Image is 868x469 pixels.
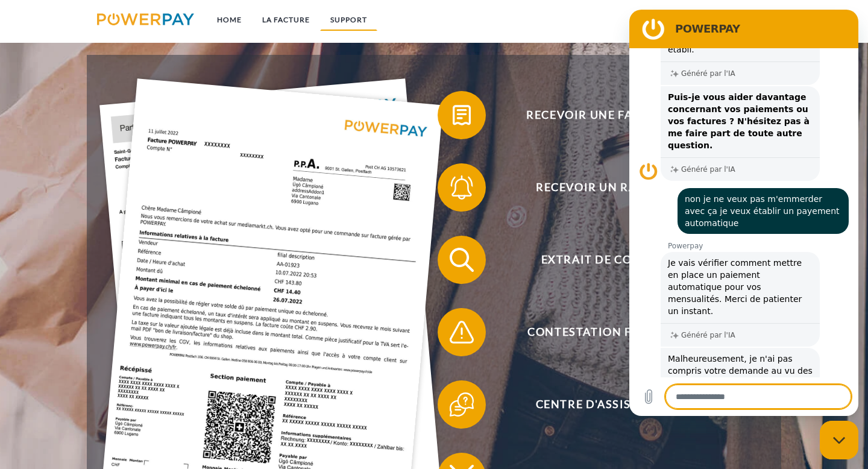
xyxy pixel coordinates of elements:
[447,172,477,203] img: qb_bell.svg
[438,163,751,212] button: Recevoir un rappel?
[456,163,751,212] span: Recevoir un rappel?
[629,10,858,416] iframe: Fenêtre de messagerie
[438,236,751,284] button: Extrait de compte
[456,380,751,429] span: Centre d'assistance
[438,308,751,356] button: Contestation Facture
[456,236,751,284] span: Extrait de compte
[447,100,477,130] img: qb_bill.svg
[456,308,751,356] span: Contestation Facture
[320,9,377,31] a: Support
[447,245,477,275] img: qb_search.svg
[438,91,751,139] button: Recevoir une facture ?
[820,421,858,459] iframe: Bouton de lancement de la fenêtre de messagerie, conversation en cours
[447,317,477,347] img: qb_warning.svg
[438,380,751,429] button: Centre d'assistance
[714,9,746,31] a: CG
[97,13,194,25] img: logo-powerpay.svg
[456,91,751,139] span: Recevoir une facture ?
[252,9,320,31] a: LA FACTURE
[447,389,477,420] img: qb_help.svg
[207,9,252,31] a: Home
